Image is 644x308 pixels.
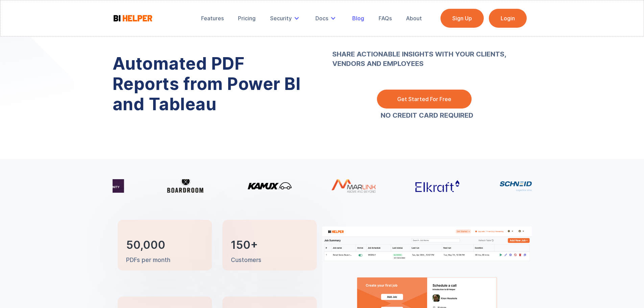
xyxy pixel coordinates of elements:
[440,9,484,28] a: Sign Up
[348,11,369,26] a: Blog
[379,15,392,22] div: FAQs
[233,11,260,26] a: Pricing
[265,11,306,26] div: Security
[489,9,527,28] a: Login
[126,240,165,250] h3: 50,000
[401,11,427,26] a: About
[231,256,261,264] p: Customers
[406,15,422,22] div: About
[332,30,522,78] strong: SHARE ACTIONABLE INSIGHTS WITH YOUR CLIENTS, VENDORS AND EMPLOYEES ‍
[374,11,397,26] a: FAQs
[332,30,522,78] p: ‍
[315,15,328,22] div: Docs
[231,240,258,250] h3: 150+
[311,11,342,26] div: Docs
[201,15,224,22] div: Features
[126,256,170,264] p: PDFs per month
[381,111,473,119] strong: NO CREDIT CARD REQUIRED
[238,15,256,22] div: Pricing
[381,112,473,119] a: NO CREDIT CARD REQUIRED
[270,15,292,22] div: Security
[377,90,472,109] a: Get Started For Free
[352,15,364,22] div: Blog
[113,53,312,114] h1: Automated PDF Reports from Power BI and Tableau
[196,11,229,26] a: Features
